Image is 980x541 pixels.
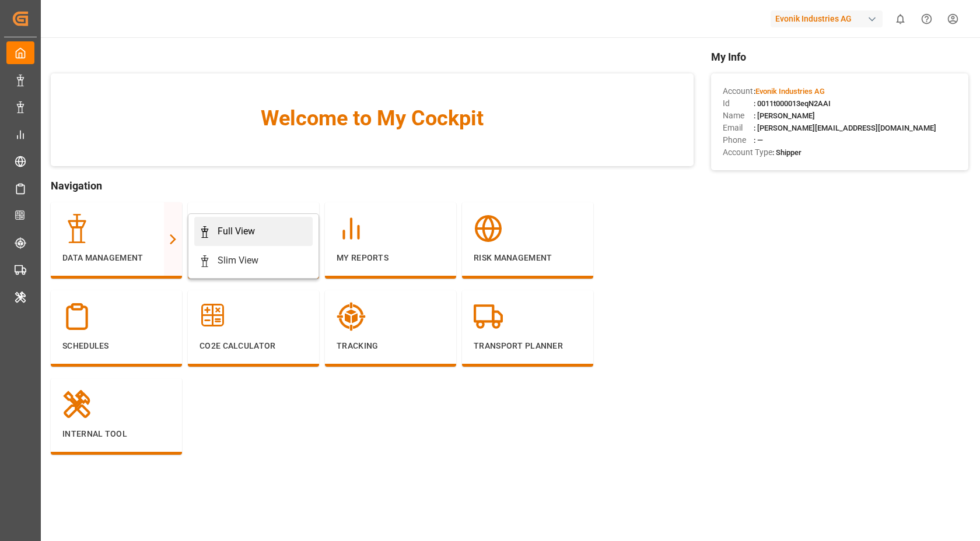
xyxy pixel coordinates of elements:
span: Welcome to My Cockpit [74,103,670,134]
p: Tracking [337,340,444,352]
span: : [PERSON_NAME][EMAIL_ADDRESS][DOMAIN_NAME] [754,124,936,132]
p: Risk Management [474,252,582,264]
span: Navigation [51,178,694,194]
span: : 0011t000013eqN2AAI [754,99,831,108]
span: Evonik Industries AG [755,87,825,96]
span: Phone [723,134,754,146]
span: : [PERSON_NAME] [754,111,815,120]
span: My Info [711,49,968,65]
span: Email [723,122,754,134]
p: Transport Planner [474,340,582,352]
span: Account [723,85,754,97]
p: Data Management [62,252,170,264]
p: CO2e Calculator [199,340,307,352]
div: Slim View [218,254,258,268]
span: Account Type [723,146,772,159]
p: My Reports [337,252,444,264]
a: Slim View [194,246,313,275]
p: Internal Tool [62,428,170,440]
p: Schedules [62,340,170,352]
span: Id [723,97,754,110]
span: : Shipper [772,148,801,157]
span: : — [754,136,763,145]
a: Full View [194,217,313,246]
span: Name [723,110,754,122]
div: Full View [218,224,255,238]
span: : [754,87,825,96]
